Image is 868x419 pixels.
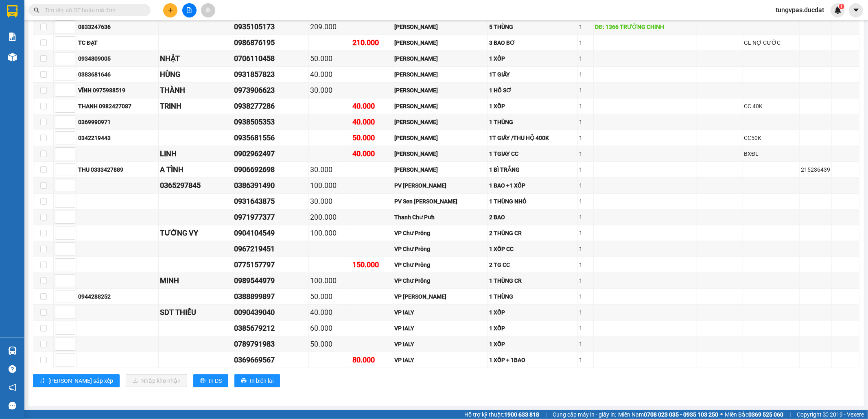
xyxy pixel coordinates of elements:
span: tungvpas.ducdat [769,5,831,15]
td: A TÌNH [159,162,233,178]
td: MINH [159,273,233,289]
td: LINH [159,146,233,162]
span: notification [9,384,16,391]
div: 1 [579,292,592,301]
div: A TÌNH [160,164,231,175]
td: 0369669567 [233,352,309,368]
div: 1 [579,244,592,253]
div: 1 [579,229,592,238]
div: 2 THÙNG CR [489,229,576,238]
td: PV Sen Iasao [393,194,488,209]
div: 0935681556 [234,132,308,144]
td: VP Chư Prông [393,257,488,273]
img: solution-icon [8,33,17,41]
div: 0906692698 [234,164,308,175]
span: message [9,402,16,410]
div: 0365297845 [160,180,231,191]
input: Tìm tên, số ĐT hoặc mã đơn [45,6,141,15]
td: VP IALY [393,336,488,352]
div: 1 [579,165,592,174]
div: 0789791983 [234,338,308,350]
div: 1 [579,340,592,349]
td: 0388899897 [233,289,309,305]
td: Phan Đình Phùng [393,98,488,114]
div: 0971977377 [234,212,308,223]
span: 1 [840,4,843,9]
div: 1 XỐP CC [489,244,576,253]
div: 0385679212 [234,323,308,334]
div: 1 [579,149,592,158]
div: 0090439040 [234,307,308,318]
span: printer [200,378,206,384]
strong: 1900 633 818 [504,411,539,418]
td: 0938277286 [233,98,309,114]
div: 0938277286 [234,100,308,112]
div: VP Chư Prông [394,260,486,269]
div: 100.000 [310,227,349,239]
div: 1 [579,86,592,95]
span: Miền Bắc [725,410,783,419]
div: 1 [579,260,592,269]
div: 1T GIẤY /THU HỘ 400K [489,133,576,142]
div: 40.000 [310,69,349,80]
div: 0386391490 [234,180,308,191]
div: 1 XỐP [489,340,576,349]
td: VP Hòa Lệ Chí [393,289,488,305]
td: TRINH [159,98,233,114]
div: 0383681646 [78,70,157,79]
div: TRINH [160,100,231,112]
strong: 0901 936 968 [5,36,45,44]
div: MINH [160,275,231,286]
td: Thanh Chư Pưh [393,209,488,225]
div: 1 [579,102,592,111]
div: 0973906623 [234,85,308,96]
div: 1 THÙNG [489,292,576,301]
div: [PERSON_NAME] [394,54,486,63]
td: 0938505353 [233,114,309,130]
strong: 0708 023 035 - 0935 103 250 [644,411,718,418]
div: 60.000 [310,323,349,334]
div: 1 [579,356,592,364]
div: HÙNG [160,69,231,80]
td: SDT THIẾU [159,305,233,321]
div: VĨNH 0975988519 [78,86,157,95]
td: VP Chư Prông [393,225,488,241]
div: 1 XỐP + 1BAO [489,356,576,364]
td: VP IALY [393,321,488,336]
div: PV Sen [PERSON_NAME] [394,197,486,206]
div: 0931643875 [234,196,308,207]
td: 0775157797 [233,257,309,273]
td: 0365297845 [159,178,233,194]
div: CC 40K [744,102,798,111]
div: 0706110458 [234,53,308,64]
div: VP Chư Prông [394,276,486,285]
div: 40.000 [352,100,391,112]
td: Phan Đình Phùng [393,146,488,162]
div: 1 [579,181,592,190]
sup: 1 [839,4,844,9]
div: NHẬT [160,53,231,64]
div: 1 [579,213,592,222]
div: [PERSON_NAME] [394,70,486,79]
div: THANH 0982427087 [78,102,157,111]
div: VP IALY [394,308,486,317]
div: 30.000 [310,196,349,207]
div: 1 [579,54,592,63]
div: 0938505353 [234,116,308,128]
td: 0973906623 [233,83,309,98]
div: [PERSON_NAME] [394,38,486,47]
div: 50.000 [310,291,349,302]
td: 0989544979 [233,273,309,289]
div: 5 THÙNG [489,22,576,31]
div: 0904104549 [234,227,308,239]
div: VP Chư Prông [394,244,486,253]
td: Phan Đình Phùng [393,130,488,146]
div: [PERSON_NAME] [394,118,486,127]
strong: 0369 525 060 [748,411,783,418]
span: question-circle [9,365,16,373]
td: NHẬT [159,51,233,67]
span: sort-ascending [39,378,45,384]
td: 0986876195 [233,35,309,51]
button: printerIn DS [193,374,228,387]
td: 0904104549 [233,225,309,241]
